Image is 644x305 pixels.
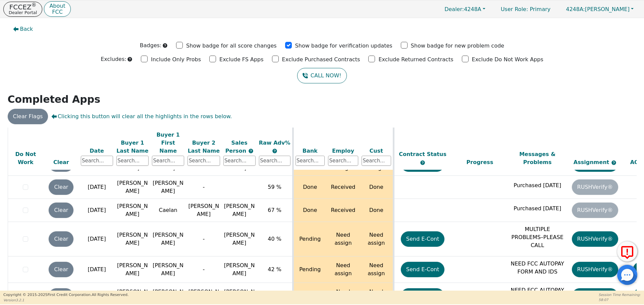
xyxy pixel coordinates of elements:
[49,3,65,9] p: About
[49,262,73,277] button: Clear
[328,156,358,166] input: Search...
[79,199,115,222] td: [DATE]
[151,56,201,64] p: Include Only Probs
[81,147,113,155] div: Date
[3,298,128,303] p: Version 3.2.1
[186,176,221,199] td: -
[510,205,565,213] p: Purchased [DATE]
[378,56,453,64] p: Exclude Returned Contracts
[510,286,565,302] p: NEED FCC AUTOPAY FORM AND IDS
[326,222,360,256] td: Need assign
[152,131,184,155] div: Buyer 1 First Name
[44,1,70,17] button: AboutFCC
[293,256,326,283] td: Pending
[510,150,565,166] div: Messages & Problems
[494,3,557,16] p: Primary
[444,6,464,12] span: Dealer:
[150,256,186,283] td: [PERSON_NAME]
[566,6,585,12] span: 4248A:
[572,231,618,247] button: RUSHVerify®
[49,288,73,304] button: Clear
[186,222,221,256] td: -
[360,222,393,256] td: Need assign
[472,56,543,64] p: Exclude Do Not Work Apps
[293,176,326,199] td: Done
[45,158,77,166] div: Clear
[224,203,255,217] span: [PERSON_NAME]
[599,297,641,302] p: 58:07
[401,231,445,247] button: Send E-Cont
[224,262,255,277] span: [PERSON_NAME]
[8,93,101,105] strong: Completed Apps
[186,42,277,50] p: Show badge for all score changes
[444,6,481,12] span: 4248A
[453,158,507,166] div: Progress
[225,139,248,154] span: Sales Person
[282,56,360,64] p: Exclude Purchased Contracts
[224,289,255,303] span: [PERSON_NAME]
[296,156,325,166] input: Search...
[510,260,565,276] p: NEED FCC AUTOPAY FORM AND IDS
[115,176,150,199] td: [PERSON_NAME]
[566,6,630,12] span: [PERSON_NAME]
[51,112,232,121] span: Clicking this button will clear all the highlights in the rows below.
[140,42,162,50] p: Badges:
[32,2,37,8] sup: ®
[79,222,115,256] td: [DATE]
[9,4,37,10] p: FCCEZ
[49,203,73,218] button: Clear
[293,199,326,222] td: Done
[92,293,128,297] span: All Rights Reserved.
[411,42,504,50] p: Show badge for new problem code
[437,4,492,14] a: Dealer:4248A
[360,176,393,199] td: Done
[116,156,149,166] input: Search...
[186,199,221,222] td: [PERSON_NAME]
[115,256,150,283] td: [PERSON_NAME]
[268,184,281,190] span: 59 %
[572,288,618,304] button: RUSHVerify®
[599,292,641,297] p: Session Time Remaining:
[360,199,393,222] td: Done
[3,292,128,298] p: Copyright © 2015- 2025 First Credit Corporation.
[8,21,39,37] button: Back
[293,222,326,256] td: Pending
[10,150,42,166] div: Do Not Work
[115,199,150,222] td: [PERSON_NAME]
[186,256,221,283] td: -
[296,147,325,155] div: Bank
[150,222,186,256] td: [PERSON_NAME]
[150,199,186,222] td: Caelan
[49,231,73,247] button: Clear
[20,25,33,33] span: Back
[268,236,281,242] span: 40 %
[401,288,445,304] button: Send E-Cont
[79,176,115,199] td: [DATE]
[295,42,392,50] p: Show badge for verification updates
[259,139,290,146] span: Raw Adv%
[223,156,256,166] input: Search...
[259,156,290,166] input: Search...
[81,156,113,166] input: Search...
[510,181,565,189] p: Purchased [DATE]
[362,147,391,155] div: Cust
[572,262,618,277] button: RUSHVerify®
[49,179,73,195] button: Clear
[399,151,446,157] span: Contract Status
[501,6,528,12] span: User Role :
[326,256,360,283] td: Need assign
[494,3,557,16] a: User Role: Primary
[224,232,255,246] span: [PERSON_NAME]
[297,68,346,83] a: CALL NOW!
[401,262,445,277] button: Send E-Cont
[362,156,391,166] input: Search...
[49,9,65,15] p: FCC
[9,10,37,15] p: Dealer Portal
[3,2,42,17] button: FCCEZ®Dealer Portal
[268,266,281,273] span: 42 %
[510,225,565,249] p: MULTIPLE PROBLEMS–PLEASE CALL
[559,4,641,14] button: 4248A:[PERSON_NAME]
[187,156,220,166] input: Search...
